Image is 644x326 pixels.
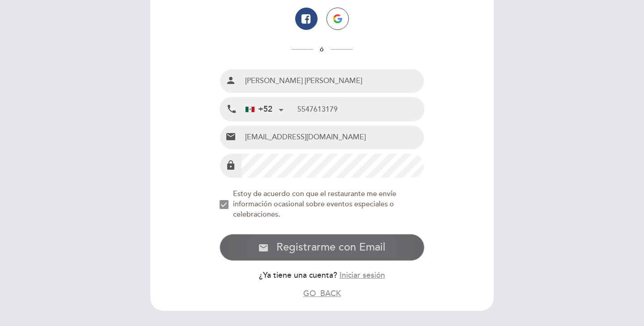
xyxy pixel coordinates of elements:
input: Email [241,125,424,149]
md-checkbox: NEW_MODAL_AGREE_RESTAURANT_SEND_OCCASIONAL_INFO [220,189,425,220]
input: Teléfono Móvil [297,97,424,121]
span: Estoy de acuerdo con que el restaurante me envíe información ocasional sobre eventos especiales o... [233,189,396,219]
button: GO_BACK [303,288,341,299]
i: email [225,131,236,142]
span: ¿Ya tiene una cuenta? [259,271,337,280]
span: ó [313,46,330,53]
span: Registrarme con Email [276,241,386,254]
i: person [225,75,236,86]
i: local_phone [226,104,237,115]
i: lock [225,160,236,171]
input: Nombre y Apellido [241,69,424,93]
div: Mexico (México): +52 [242,98,287,121]
img: icon-google.png [333,14,342,23]
i: email [258,242,269,253]
div: +52 [246,104,272,115]
button: Iniciar sesión [339,270,385,281]
button: email Registrarme con Email [220,234,425,261]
